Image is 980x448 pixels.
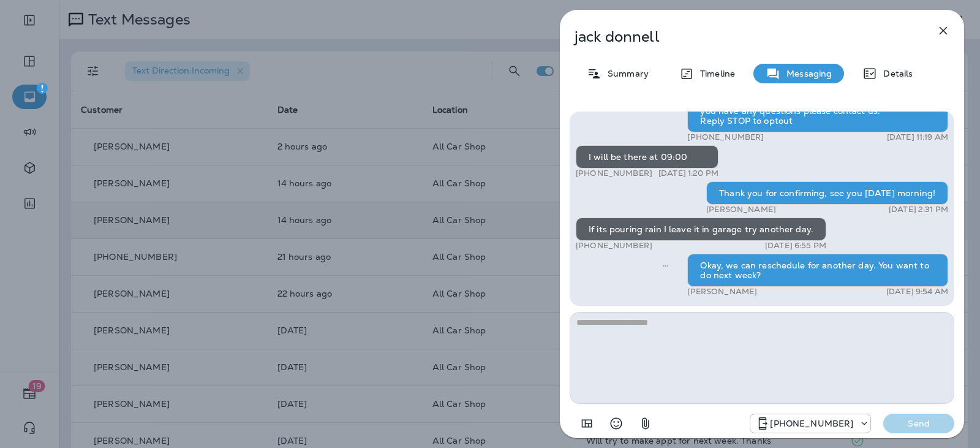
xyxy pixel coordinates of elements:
[706,205,776,215] p: [PERSON_NAME]
[687,132,764,142] p: [PHONE_NUMBER]
[575,28,909,45] p: jack donnell
[765,241,826,251] p: [DATE] 6:55 PM
[780,69,832,78] p: Messaging
[601,69,649,78] p: Summary
[886,287,948,297] p: [DATE] 9:54 AM
[663,259,669,270] span: Sent
[575,411,599,436] button: Add in a premade template
[889,205,948,215] p: [DATE] 2:31 PM
[770,419,853,428] p: [PHONE_NUMBER]
[576,241,652,251] p: [PHONE_NUMBER]
[576,145,718,169] div: I will be there at 09:00
[877,69,913,78] p: Details
[706,181,948,205] div: Thank you for confirming, see you [DATE] morning!
[887,132,948,142] p: [DATE] 11:19 AM
[694,69,735,78] p: Timeline
[687,254,948,287] div: Okay, we can reschedule for another day. You want to do next week?
[576,169,652,178] p: [PHONE_NUMBER]
[658,169,718,178] p: [DATE] 1:20 PM
[576,218,826,241] div: If its pouring rain I leave it in garage try another day.
[604,411,628,436] button: Select an emoji
[687,287,757,297] p: [PERSON_NAME]
[750,416,870,431] div: +1 (689) 265-4479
